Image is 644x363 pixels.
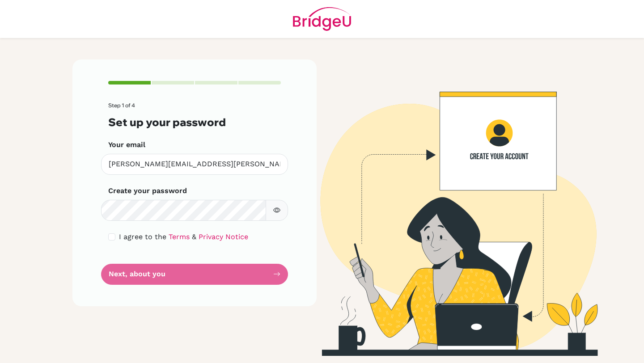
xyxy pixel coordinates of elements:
a: Terms [169,232,190,241]
label: Create your password [108,186,187,196]
iframe: Opens a widget where you can find more information [586,336,635,359]
span: & [192,232,196,241]
span: I agree to the [119,232,166,241]
a: Privacy Notice [199,232,248,241]
input: Insert your email* [101,154,288,175]
label: Your email [108,139,145,150]
span: Step 1 of 4 [108,102,135,109]
h3: Set up your password [108,116,281,129]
